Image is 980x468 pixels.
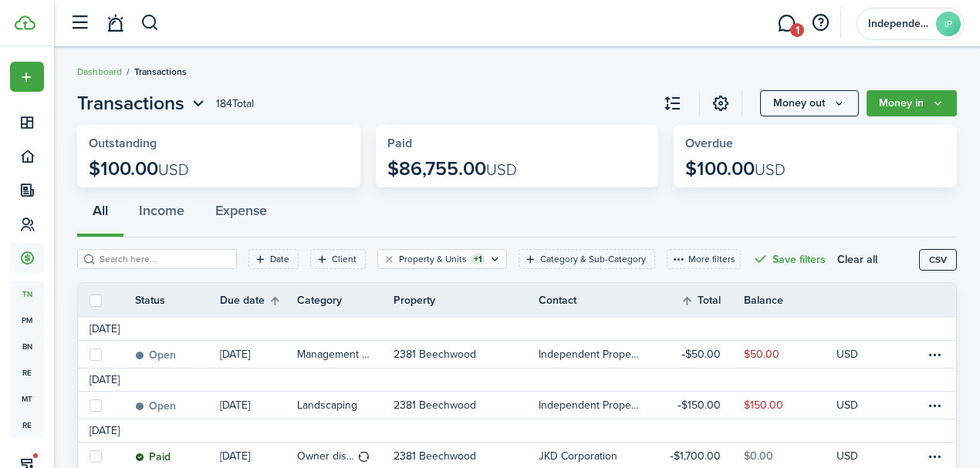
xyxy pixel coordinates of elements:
button: Save filters [752,249,826,269]
button: Money in [867,90,957,116]
a: 2381 Beechwood [394,341,539,368]
table-amount-title: $50.00 [681,346,721,362]
a: 2381 Beechwood [394,392,539,419]
table-profile-info-text: Independent Property Management [539,399,642,412]
span: Independent Property Management [868,19,930,29]
th: Sort [681,291,744,310]
table-amount-description: $150.00 [744,397,783,413]
widget-stats-title: Outstanding [89,136,349,150]
a: re [10,359,44,386]
span: USD [158,158,189,181]
span: USD [755,158,786,181]
th: Contact [539,292,651,308]
p: 2381 Beechwood [394,346,476,362]
p: $100.00 [89,158,189,180]
button: Transactions [77,89,208,117]
button: Open sidebar [65,8,94,38]
p: $100.00 [685,158,786,180]
th: Balance [744,292,836,308]
p: 2381 Beechwood [394,448,476,464]
td: [DATE] [78,321,131,337]
a: Independent Property Management [539,341,651,368]
a: Notifications [100,4,130,43]
a: [DATE] [220,392,297,419]
status: Open [135,349,176,362]
td: [DATE] [78,423,131,439]
p: [DATE] [220,397,250,413]
th: Property [394,292,539,308]
status: Open [135,400,176,412]
th: Status [135,292,220,308]
filter-tag-label: Client [332,252,357,266]
button: Open menu [867,90,957,116]
table-info-title: Owner distribution [297,448,356,464]
a: Management fees [297,341,394,368]
p: USD [836,448,858,464]
a: Messaging [772,4,801,43]
a: Open [135,392,220,419]
widget-stats-title: Paid [387,136,647,150]
a: re [10,412,44,438]
a: USD [836,392,879,419]
a: [DATE] [220,341,297,368]
button: Open menu [10,62,44,92]
a: Dashboard [77,65,122,79]
a: tn [10,281,44,307]
button: Income [123,191,200,237]
a: USD [836,341,879,368]
a: Open [135,341,220,368]
filter-tag-counter: +1 [471,254,485,264]
header-page-total: 184 Total [216,96,254,112]
filter-tag: Open filter [519,249,655,269]
button: More filters [667,249,741,269]
p: [DATE] [220,346,250,362]
a: $50.00 [744,341,836,368]
a: bn [10,333,44,359]
table-amount-description: $0.00 [744,448,773,464]
a: $150.00 [744,392,836,419]
th: Category [297,292,394,308]
p: [DATE] [220,448,250,464]
span: Transactions [77,89,184,117]
p: 2381 Beechwood [394,397,476,413]
table-profile-info-text: JKD Corporation [539,450,617,463]
button: Search [140,10,160,36]
a: Landscaping [297,392,394,419]
button: Open menu [77,89,208,117]
a: mt [10,386,44,412]
button: Open menu [760,90,859,116]
span: USD [486,158,517,181]
button: CSV [919,249,957,271]
status: Paid [135,451,171,463]
filter-tag-label: Category & Sub-Category [540,252,646,266]
span: 1 [790,23,804,37]
button: Clear filter [383,253,396,265]
p: $86,755.00 [387,158,517,180]
span: Transactions [134,65,187,79]
input: Search here... [96,252,231,267]
button: Clear all [837,249,877,269]
filter-tag-label: Date [270,252,289,266]
filter-tag-label: Property & Units [399,252,467,266]
table-amount-title: $1,700.00 [670,448,721,464]
a: $150.00 [651,392,744,419]
filter-tag: Open filter [248,249,299,269]
filter-tag: Open filter [310,249,366,269]
table-profile-info-text: Independent Property Management [539,348,642,361]
button: Expense [200,191,282,237]
a: pm [10,307,44,333]
table-amount-title: $150.00 [678,397,721,413]
table-info-title: Landscaping [297,397,357,413]
p: USD [836,346,858,362]
button: Open resource center [807,10,833,36]
th: Sort [220,291,297,310]
filter-tag: Open filter [377,249,507,269]
td: [DATE] [78,372,131,388]
table-info-title: Management fees [297,346,370,362]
